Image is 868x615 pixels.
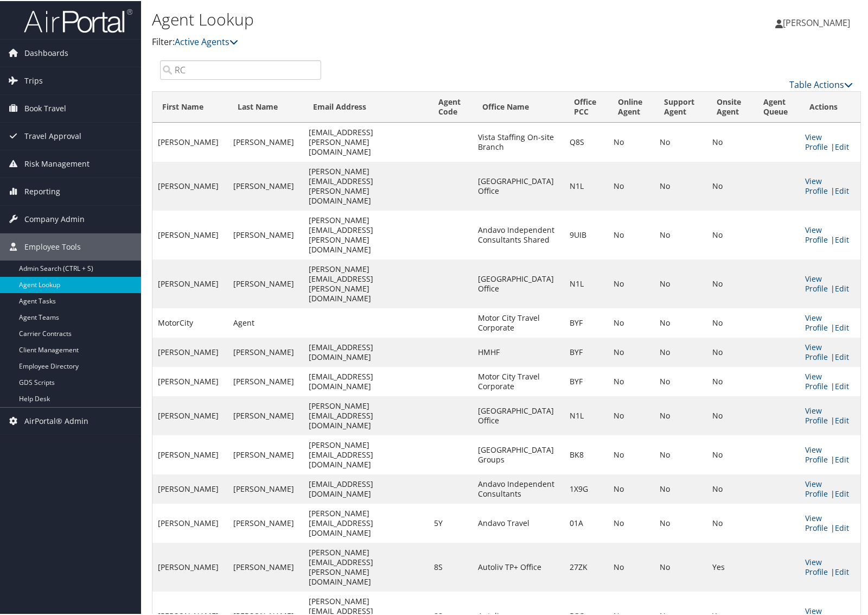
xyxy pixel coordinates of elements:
td: | [800,210,860,258]
td: [PERSON_NAME] [228,542,303,591]
span: Reporting [24,177,60,204]
a: Edit [835,414,849,424]
a: View Profile [805,404,828,424]
td: 8S [429,542,473,591]
td: | [800,366,860,395]
a: View Profile [805,312,828,332]
a: Edit [835,566,849,576]
td: N1L [564,395,608,434]
td: No [654,307,707,337]
td: [PERSON_NAME][EMAIL_ADDRESS][DOMAIN_NAME] [303,434,429,473]
td: No [608,473,654,503]
td: No [707,210,753,258]
th: Office Name: activate to sort column ascending [473,91,564,122]
th: Office PCC: activate to sort column ascending [564,91,608,122]
td: | [800,503,860,542]
td: [PERSON_NAME] [152,503,228,542]
td: No [608,210,654,258]
td: [PERSON_NAME] [152,473,228,503]
a: Edit [835,282,849,293]
td: [EMAIL_ADDRESS][DOMAIN_NAME] [303,366,429,395]
td: 1X9G [564,473,608,503]
td: No [707,161,753,210]
td: No [654,366,707,395]
td: [PERSON_NAME] [152,366,228,395]
td: No [608,258,654,307]
td: [PERSON_NAME] [152,122,228,161]
td: [PERSON_NAME] [152,258,228,307]
td: No [608,337,654,366]
td: No [707,395,753,434]
a: Active Agents [175,35,238,47]
a: Edit [835,141,849,151]
td: No [707,122,753,161]
a: Edit [835,522,849,532]
td: | [800,434,860,473]
span: Book Travel [24,94,66,121]
a: View Profile [805,512,828,532]
a: View Profile [805,272,828,293]
td: Agent [228,307,303,337]
span: Travel Approval [24,122,81,149]
a: View Profile [805,478,828,498]
td: Q8S [564,122,608,161]
td: [GEOGRAPHIC_DATA] Office [473,161,564,210]
td: [PERSON_NAME][EMAIL_ADDRESS][DOMAIN_NAME] [303,503,429,542]
th: Agent Queue: activate to sort column ascending [754,91,800,122]
td: [PERSON_NAME] [228,337,303,366]
span: Company Admin [24,205,85,232]
td: No [654,434,707,473]
th: Last Name: activate to sort column ascending [228,91,303,122]
td: [PERSON_NAME] [152,395,228,434]
td: MotorCity [152,307,228,337]
p: Filter: [152,34,624,48]
td: No [654,258,707,307]
th: Actions [800,91,860,122]
td: 01A [564,503,608,542]
td: | [800,473,860,503]
td: | [800,395,860,434]
td: [PERSON_NAME] [228,366,303,395]
td: BYF [564,366,608,395]
td: 27ZK [564,542,608,591]
td: [PERSON_NAME] [228,161,303,210]
a: View Profile [805,341,828,361]
td: | [800,258,860,307]
a: View Profile [805,175,828,195]
td: [PERSON_NAME] [152,337,228,366]
td: Motor City Travel Corporate [473,307,564,337]
input: Search [160,59,321,79]
span: [PERSON_NAME] [783,16,850,28]
td: [PERSON_NAME][EMAIL_ADDRESS][PERSON_NAME][DOMAIN_NAME] [303,210,429,258]
th: Email Address: activate to sort column ascending [303,91,429,122]
td: [PERSON_NAME] [228,258,303,307]
td: [PERSON_NAME] [152,210,228,258]
td: | [800,542,860,591]
a: View Profile [805,224,828,244]
a: Edit [835,185,849,195]
td: [EMAIL_ADDRESS][PERSON_NAME][DOMAIN_NAME] [303,122,429,161]
td: No [654,210,707,258]
a: Edit [835,351,849,361]
td: [PERSON_NAME] [152,542,228,591]
td: [PERSON_NAME][EMAIL_ADDRESS][DOMAIN_NAME] [303,395,429,434]
td: [EMAIL_ADDRESS][DOMAIN_NAME] [303,337,429,366]
a: Edit [835,453,849,464]
td: No [608,503,654,542]
th: Online Agent: activate to sort column ascending [608,91,654,122]
td: No [608,542,654,591]
td: N1L [564,258,608,307]
span: Trips [24,66,43,93]
td: No [608,161,654,210]
td: [GEOGRAPHIC_DATA] Office [473,395,564,434]
th: Onsite Agent: activate to sort column ascending [707,91,753,122]
td: No [654,473,707,503]
span: Dashboards [24,39,68,66]
td: [PERSON_NAME][EMAIL_ADDRESS][PERSON_NAME][DOMAIN_NAME] [303,161,429,210]
a: Table Actions [789,78,853,90]
a: Edit [835,233,849,244]
td: No [707,337,753,366]
td: No [707,366,753,395]
td: [PERSON_NAME] [228,210,303,258]
td: No [608,122,654,161]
